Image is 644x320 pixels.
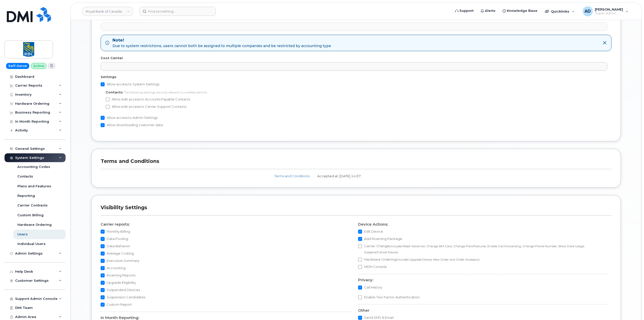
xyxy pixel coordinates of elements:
[101,259,105,263] input: Executive Summary
[584,8,591,14] span: AD
[101,116,105,120] input: Allow access to Admin Settings
[101,303,105,307] input: Custom Report
[358,237,362,241] input: Add Roaming Package
[485,8,495,13] span: Alerts
[101,237,105,241] input: Data Pooling
[101,56,123,60] label: Cost Center
[101,81,159,87] label: Allow access to System Settings
[358,236,402,242] label: Add Roaming Package
[101,266,105,270] input: Accounting
[313,174,611,179] div: Accepted at: [DATE] 14:07
[358,264,387,270] label: MDM Console
[358,286,362,290] input: Call History
[101,258,139,264] label: Executive Summary
[101,281,105,285] input: Upgrade Eligibility
[551,9,569,13] span: Quicklinks
[101,115,158,121] label: Allow access to Admin Settings
[101,244,105,248] input: Data Behavior
[101,265,126,271] label: Accounting
[101,287,140,293] label: Suspended Devices
[358,294,420,300] label: Enable Two Factor Authentication
[595,7,623,11] span: [PERSON_NAME]
[101,280,136,286] label: Upgrade Eligibility
[358,308,607,313] h4: Other
[358,230,362,234] input: Edit Device
[101,252,105,256] input: Average Costing
[358,285,382,291] label: Call History
[101,122,163,128] label: Allow downloading customer data
[579,6,632,16] div: Adil Derdak
[101,236,128,242] label: Data Pooling
[358,316,362,320] input: Send SMS & Email
[101,295,105,299] input: Suspension Candidates
[541,6,578,16] div: Quicklinks
[106,90,123,95] label: Contacts
[101,204,611,215] h3: Visibility Settings
[106,96,190,102] label: Allow edit access to Accounts Payable Contacts
[101,273,105,277] input: Roaming Reports
[358,258,362,262] input: Hardware Ordering(includes Upgrade Device, New Order and Order Accessory)
[477,6,499,16] a: Alerts
[507,8,537,13] span: Knowledge Base
[106,104,186,110] label: Allow edit access to Carrier Support Contacts
[499,6,541,16] a: Knowledge Base
[459,8,474,13] span: Support
[358,278,607,282] h4: Privacy:
[595,11,623,15] span: Super Admin
[101,230,105,234] input: Monthly Billing
[101,243,130,249] label: Data Behavior
[364,244,585,254] small: (includes Reset Voicemail, Change SIM Card, Change Plan/Features, Enable Call Forwarding, Change ...
[101,123,105,127] input: Allow downloading customer data
[358,244,362,248] input: Carrier Change(includes Reset Voicemail, Change SIM Card, Change Plan/Features, Enable Call Forwa...
[101,302,132,308] label: Custom Report
[101,82,105,86] input: Allow access to System Settings
[358,295,362,299] input: Enable Two Factor Authentication
[358,243,603,255] label: Carrier Change
[101,294,145,300] label: Suspension Candidates
[101,288,105,292] input: Suspended Devices
[358,257,480,263] label: Hardware Ordering
[101,75,116,79] label: Settings
[358,222,607,227] h4: Device Actions:
[101,229,130,235] label: Monthly Billing
[274,174,310,178] a: Terms and Conditions
[82,7,133,16] a: Royal Bank of Canada
[101,251,134,257] label: Average Costing
[358,229,383,235] label: Edit Device
[112,43,331,48] span: Due to system restrictions, users cannot both be assigned to multiple companies and be restricted...
[358,265,362,269] input: MDM Console
[124,90,207,94] span: The following settings are only relevant to wireless admins
[101,316,352,320] h4: In Month Reporting:
[101,158,611,169] h3: Terms and Conditions
[452,6,477,16] a: Support
[139,7,216,16] input: Find something...
[101,222,352,227] h4: Carrier reports:
[396,258,480,261] small: (includes Upgrade Device, New Order and Order Accessory)
[112,38,331,43] strong: Note!
[106,105,110,109] input: Allow edit access to Carrier Support Contacts
[106,97,110,101] input: Allow edit access to Accounts Payable Contacts
[101,272,135,278] label: Roaming Reports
